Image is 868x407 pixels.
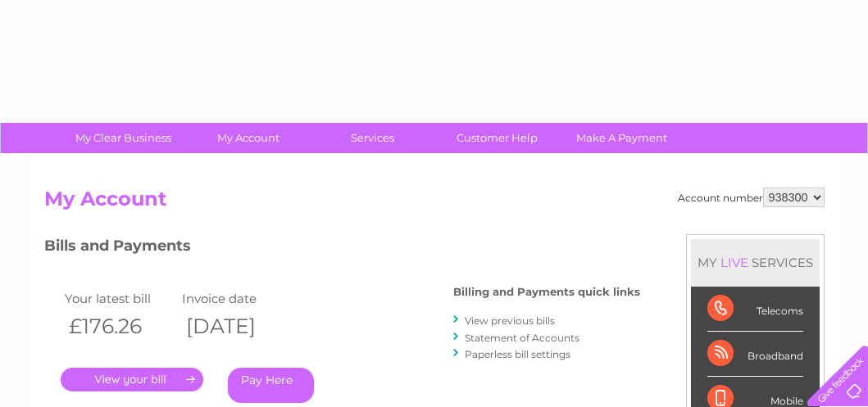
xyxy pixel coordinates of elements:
[691,239,820,286] div: MY SERVICES
[678,188,825,207] div: Account number
[178,310,296,343] th: [DATE]
[554,123,689,153] a: Make A Payment
[56,123,191,153] a: My Clear Business
[465,314,555,327] a: View previous bills
[707,287,803,332] div: Telecoms
[465,348,570,360] a: Paperless bill settings
[453,286,640,298] h4: Billing and Payments quick links
[429,123,565,153] a: Customer Help
[717,255,752,270] div: LIVE
[61,310,179,343] th: £176.26
[44,188,825,219] h2: My Account
[465,332,579,344] a: Statement of Accounts
[180,123,316,153] a: My Account
[707,332,803,377] div: Broadband
[228,368,314,403] a: Pay Here
[61,287,179,310] td: Your latest bill
[44,234,640,263] h3: Bills and Payments
[61,368,203,391] a: .
[305,123,440,153] a: Services
[178,287,296,310] td: Invoice date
